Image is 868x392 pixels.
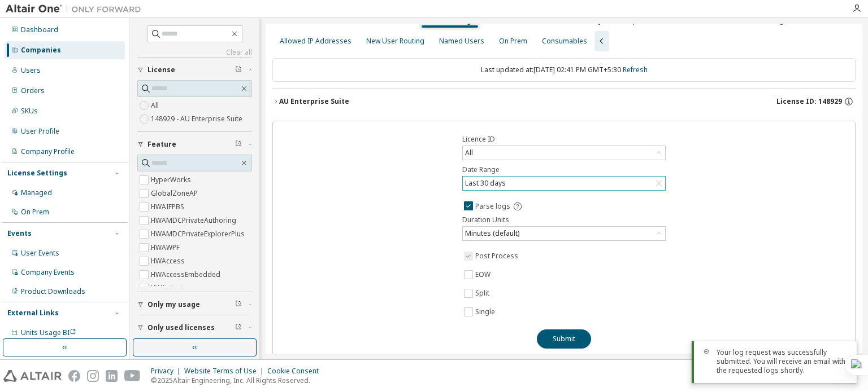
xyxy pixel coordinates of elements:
[151,268,223,281] label: HWAccessEmbedded
[151,254,187,268] label: HWAccess
[147,300,200,309] span: Only my usage
[272,58,856,82] div: Last updated at: [DATE] 02:41 PM GMT+5:30
[87,370,99,382] img: instagram.svg
[147,65,175,74] span: License
[3,370,62,382] img: altair_logo.svg
[235,65,242,74] span: Clear filter
[463,147,475,159] div: All
[475,249,520,263] label: Post Process
[235,323,242,332] span: Clear filter
[21,46,61,55] div: Companies
[7,169,67,178] div: License Settings
[137,132,252,157] button: Feature
[463,146,665,160] div: All
[124,370,141,382] img: youtube.svg
[235,140,242,149] span: Clear filter
[537,329,591,349] button: Submit
[21,328,76,337] span: Units Usage BI
[463,227,521,240] div: Minutes (default)
[68,370,80,382] img: facebook.svg
[137,292,252,317] button: Only my usage
[137,58,252,82] button: License
[280,37,351,46] div: Allowed IP Addresses
[151,214,238,227] label: HWAMDCPrivateAuthoring
[21,147,75,156] div: Company Profile
[542,37,587,46] div: Consumables
[366,37,424,46] div: New User Routing
[21,127,59,136] div: User Profile
[475,287,492,300] label: Split
[147,323,215,332] span: Only used licenses
[21,25,58,34] div: Dashboard
[21,107,38,116] div: SKUs
[439,37,484,46] div: Named Users
[7,309,59,318] div: External Links
[235,300,242,309] span: Clear filter
[151,376,325,385] p: © 2025 Altair Engineering, Inc. All Rights Reserved.
[21,208,49,217] div: On Prem
[151,112,245,126] label: 148929 - AU Enterprise Suite
[462,135,666,144] label: Licence ID
[21,287,85,296] div: Product Downloads
[267,367,325,376] div: Cookie Consent
[151,241,182,254] label: HWAWPF
[137,315,252,340] button: Only used licenses
[776,97,842,106] span: License ID: 148929
[475,202,510,211] span: Parse logs
[21,268,75,277] div: Company Events
[21,66,41,75] div: Users
[462,165,666,174] label: Date Range
[499,37,527,46] div: On Prem
[7,229,32,238] div: Events
[137,48,252,57] a: Clear all
[21,249,59,258] div: User Events
[462,215,666,224] label: Duration Units
[623,65,648,74] a: Refresh
[184,367,267,376] div: Website Terms of Use
[463,177,507,190] div: Last 30 days
[147,140,176,149] span: Feature
[151,200,186,214] label: HWAIFPBS
[151,281,189,295] label: HWActivate
[151,187,200,200] label: GlobalZoneAP
[151,173,193,187] label: HyperWorks
[475,268,493,281] label: EOW
[21,188,52,197] div: Managed
[21,86,45,95] div: Orders
[151,227,247,241] label: HWAMDCPrivateExplorerPlus
[475,305,497,319] label: Single
[6,3,147,15] img: Altair One
[717,348,848,375] div: Your log request was successfully submitted. You will receive an email with the requested logs sh...
[151,99,161,112] label: All
[463,177,665,190] div: Last 30 days
[106,370,118,382] img: linkedin.svg
[463,227,665,240] div: Minutes (default)
[272,89,856,114] button: AU Enterprise SuiteLicense ID: 148929
[279,97,349,106] div: AU Enterprise Suite
[151,367,184,376] div: Privacy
